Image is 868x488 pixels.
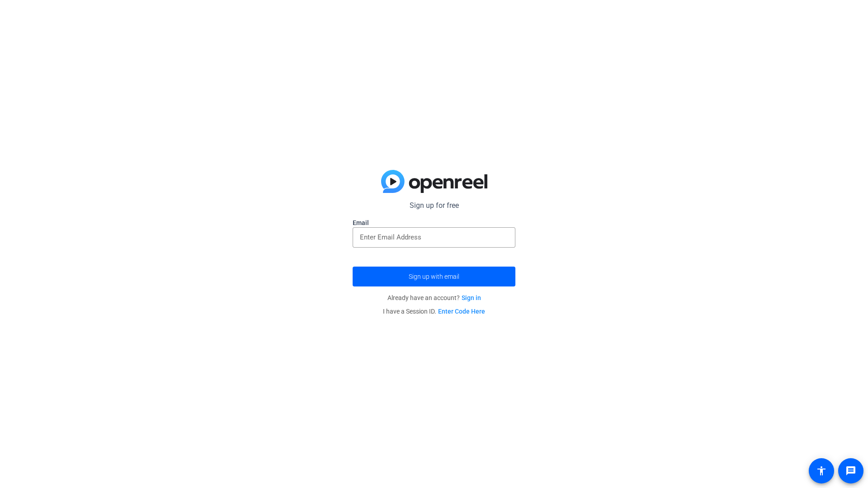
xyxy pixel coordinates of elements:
a: Sign in [462,294,481,301]
span: I have a Session ID. [383,308,485,315]
input: Enter Email Address [360,232,508,243]
mat-icon: message [845,465,856,476]
p: Sign up for free [353,200,515,211]
label: Email [353,218,515,227]
img: blue-gradient.svg [381,170,487,193]
button: Sign up with email [353,267,515,286]
mat-icon: accessibility [816,465,827,476]
span: Already have an account? [387,294,481,301]
a: Enter Code Here [438,308,485,315]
